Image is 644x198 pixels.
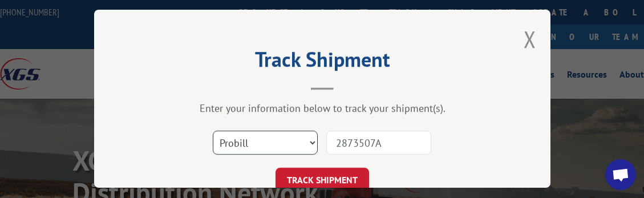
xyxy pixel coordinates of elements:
button: Close modal [524,24,536,54]
input: Number(s) [326,131,431,155]
div: Open chat [605,159,636,190]
button: TRACK SHIPMENT [276,168,369,192]
h2: Track Shipment [151,51,493,73]
div: Enter your information below to track your shipment(s). [151,102,493,115]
